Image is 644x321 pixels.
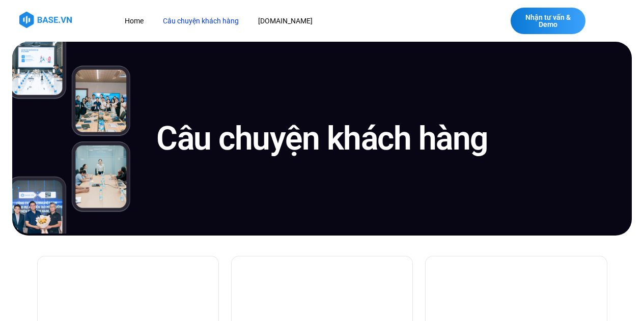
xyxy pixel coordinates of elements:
h1: Câu chuyện khách hàng [156,118,488,160]
a: Home [117,12,151,31]
a: [DOMAIN_NAME] [250,12,320,31]
nav: Menu [117,12,459,31]
span: Nhận tư vấn & Demo [521,14,575,28]
a: Nhận tư vấn & Demo [511,8,585,34]
a: Câu chuyện khách hàng [155,12,246,31]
